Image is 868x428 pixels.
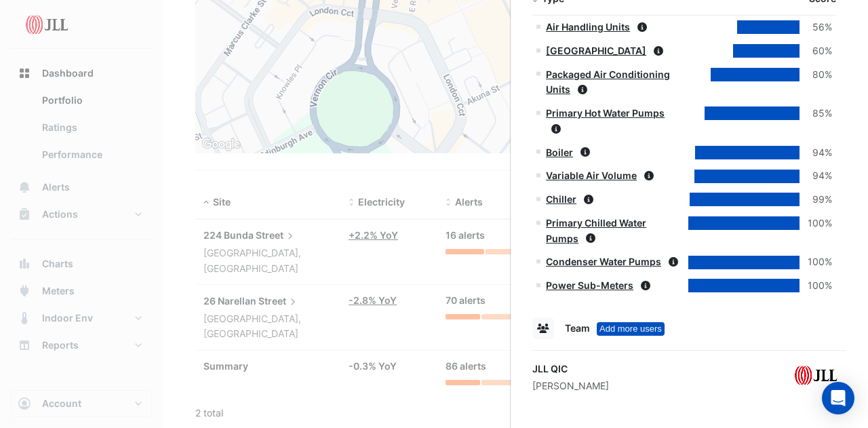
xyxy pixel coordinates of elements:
div: 99% [800,192,832,208]
a: Packaged Air Conditioning Units [546,69,670,96]
div: 56% [800,20,832,35]
div: [PERSON_NAME] [532,378,609,393]
a: Power Sub-Meters [546,279,633,291]
div: 100% [800,216,832,231]
div: 85% [800,106,832,121]
a: Chiller [546,193,576,205]
div: 94% [800,168,832,184]
div: 100% [800,278,832,294]
a: Primary Hot Water Pumps [546,107,665,119]
a: Primary Chilled Water Pumps [546,217,646,244]
span: Team [565,322,590,334]
div: Open Intercom Messenger [822,382,854,414]
img: JLL QIC [785,362,846,389]
div: 60% [800,43,832,59]
div: 100% [800,254,832,270]
div: JLL QIC [532,362,609,376]
a: Variable Air Volume [546,170,637,181]
div: 94% [800,145,832,161]
a: Air Handling Units [546,21,630,33]
a: Condenser Water Pumps [546,256,661,267]
a: [GEOGRAPHIC_DATA] [546,45,646,56]
div: Tooltip anchor [597,322,665,336]
div: 80% [800,67,832,83]
a: Boiler [546,147,573,158]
